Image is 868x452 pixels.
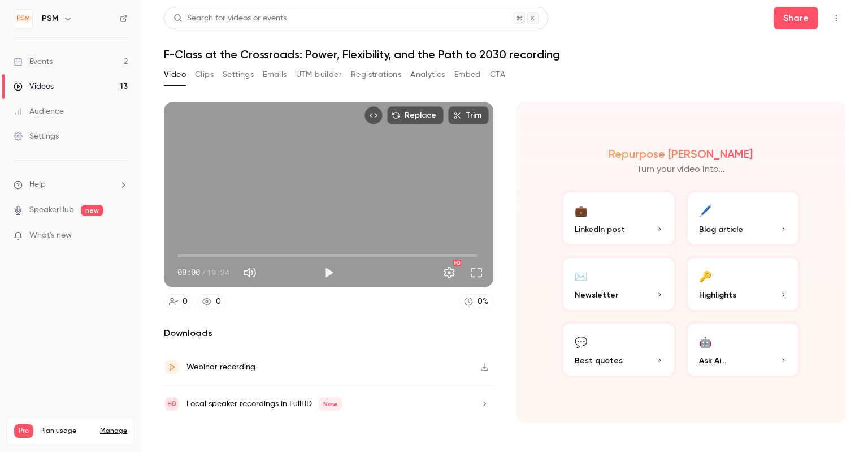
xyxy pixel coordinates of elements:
[448,106,489,124] button: Trim
[164,294,193,309] a: 0
[238,261,261,284] button: Mute
[561,256,676,312] button: ✉️Newsletter
[410,66,445,84] button: Analytics
[609,147,753,161] h2: Repurpose [PERSON_NAME]
[561,321,676,378] button: 💬Best quotes
[29,230,72,242] span: What's new
[29,204,74,216] a: SpeakerHub
[699,201,711,219] div: 🖊️
[14,10,32,28] img: PSM
[561,190,676,247] button: 💼LinkedIn post
[173,12,287,24] div: Search for videos or events
[183,296,188,308] div: 0
[14,424,33,438] span: Pro
[364,106,383,124] button: Embed video
[699,355,726,367] span: Ask Ai...
[81,205,103,216] span: new
[177,266,229,278] div: 00:00
[14,81,54,92] div: Videos
[164,66,186,84] button: Video
[453,260,461,266] div: HD
[699,289,736,301] span: Highlights
[164,48,845,61] h1: F-Class at the Crossroads: Power, Flexibility, and the Path to 2030 recording
[14,179,128,191] li: help-dropdown-opener
[575,223,625,235] span: LinkedIn post
[296,66,342,84] button: UTM builder
[827,9,845,27] button: Top Bar Actions
[699,267,711,285] div: 🔑
[438,261,461,284] button: Settings
[699,333,711,350] div: 🤖
[197,294,226,309] a: 0
[207,266,229,278] span: 19:24
[40,427,93,436] span: Plan usage
[201,266,206,278] span: /
[478,296,488,308] div: 0 %
[114,231,128,241] iframe: Noticeable Trigger
[575,201,587,219] div: 💼
[29,179,46,191] span: Help
[186,397,342,411] div: Local speaker recordings in FullHD
[351,66,401,84] button: Registrations
[223,66,254,84] button: Settings
[454,66,481,84] button: Embed
[14,106,64,117] div: Audience
[14,56,53,67] div: Events
[263,66,287,84] button: Emails
[319,397,342,411] span: New
[177,266,200,278] span: 00:00
[100,427,127,436] a: Manage
[774,7,818,29] button: Share
[699,223,743,235] span: Blog article
[575,355,623,367] span: Best quotes
[318,261,340,284] button: Play
[575,289,618,301] span: Newsletter
[490,66,505,84] button: CTA
[575,333,587,350] div: 💬
[216,296,221,308] div: 0
[685,256,801,312] button: 🔑Highlights
[685,190,801,247] button: 🖊️Blog article
[42,13,59,24] h6: PSM
[465,261,488,284] button: Full screen
[637,163,725,177] p: Turn your video into...
[14,131,59,142] div: Settings
[186,360,255,374] div: Webinar recording
[164,326,493,340] h2: Downloads
[387,106,444,124] button: Replace
[575,267,587,285] div: ✉️
[685,321,801,378] button: 🤖Ask Ai...
[459,294,493,309] a: 0%
[195,66,214,84] button: Clips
